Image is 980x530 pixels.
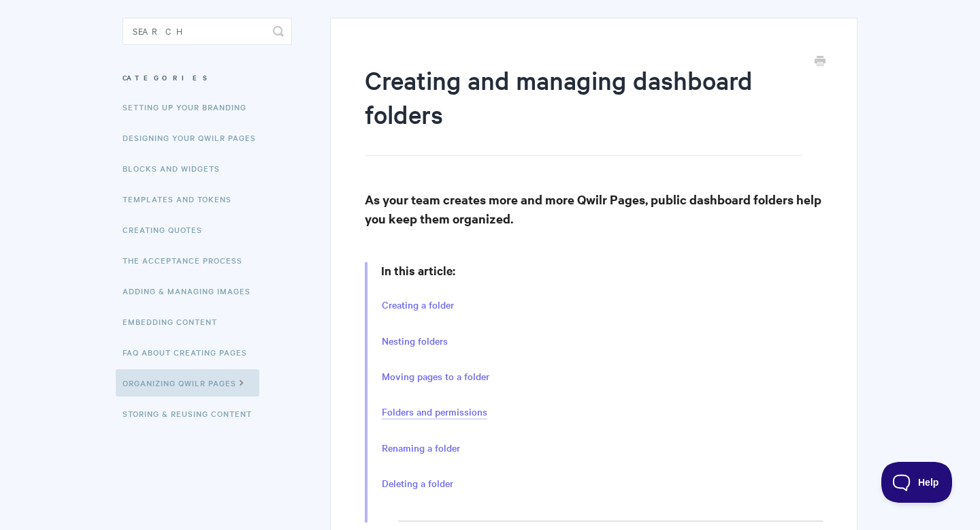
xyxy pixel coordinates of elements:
a: Renaming a folder [382,441,460,456]
a: Setting up your Branding [122,93,257,121]
a: FAQ About Creating Pages [122,339,257,366]
a: Deleting a folder [382,476,453,491]
h3: Categories [122,65,292,90]
a: Folders and permissions [382,405,487,420]
a: The Acceptance Process [122,247,252,274]
a: Templates and Tokens [122,185,242,213]
a: Creating a folder [382,298,454,313]
input: Search [122,18,292,45]
strong: In this article: [381,262,455,279]
h3: As your team creates more and more Qwilr Pages, public dashboard folders help you keep them organ... [365,190,823,228]
a: Blocks and Widgets [122,155,230,182]
a: Nesting folders [382,334,448,349]
a: Adding & Managing Images [122,277,261,305]
a: Moving pages to a folder [382,369,489,384]
h1: Creating and managing dashboard folders [365,63,802,156]
a: Organizing Qwilr Pages [116,369,259,396]
a: Print this Article [815,54,826,69]
a: Storing & Reusing Content [122,400,262,427]
a: Creating Quotes [122,216,212,243]
a: Embedding Content [122,308,227,335]
iframe: Toggle Customer Support [881,462,953,503]
a: Designing Your Qwilr Pages [122,124,266,151]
